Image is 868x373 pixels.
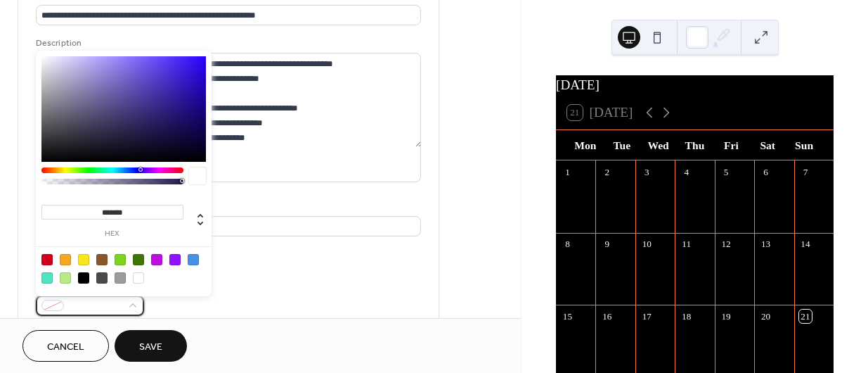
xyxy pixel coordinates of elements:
button: Cancel [22,330,109,362]
div: #FFFFFF [133,272,144,284]
div: 5 [720,165,732,178]
div: #F8E71C [78,254,89,265]
div: #D0021B [41,254,53,265]
div: #B8E986 [60,272,71,284]
div: 1 [561,165,574,178]
div: 2 [601,165,614,178]
div: 20 [759,310,772,322]
div: 16 [601,310,614,322]
div: Mon [567,130,604,160]
div: 19 [720,310,732,322]
div: 3 [640,165,653,178]
div: Description [36,36,418,51]
div: 10 [640,238,653,251]
div: #9013FE [169,254,181,265]
div: 9 [601,238,614,251]
div: #BD10E0 [151,254,162,265]
div: #F5A623 [60,254,71,265]
div: Tue [604,130,640,160]
span: Save [139,340,162,355]
div: 12 [720,238,732,251]
div: Thu [677,130,713,160]
button: Save [115,330,187,362]
div: #9B9B9B [115,272,126,284]
div: #50E3C2 [41,272,53,284]
div: Wed [640,130,677,160]
div: 15 [561,310,574,322]
span: Cancel [47,340,84,355]
div: Fri [713,130,749,160]
div: #7ED321 [115,254,126,265]
div: #4A90E2 [188,254,199,265]
div: 6 [759,165,772,178]
div: 11 [680,238,692,251]
div: 18 [680,310,692,322]
div: [DATE] [556,75,834,96]
div: 7 [799,165,812,178]
div: 21 [799,310,812,322]
div: Location [36,199,418,214]
div: 17 [640,310,653,322]
div: #8B572A [96,254,108,265]
div: 8 [561,238,574,251]
div: 13 [759,238,772,251]
div: Sun [786,130,822,160]
div: 14 [799,238,812,251]
div: Sat [749,130,786,160]
div: #4A4A4A [96,272,108,284]
div: #417505 [133,254,144,265]
label: hex [41,230,183,238]
div: 4 [680,165,692,178]
div: #000000 [78,272,89,284]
